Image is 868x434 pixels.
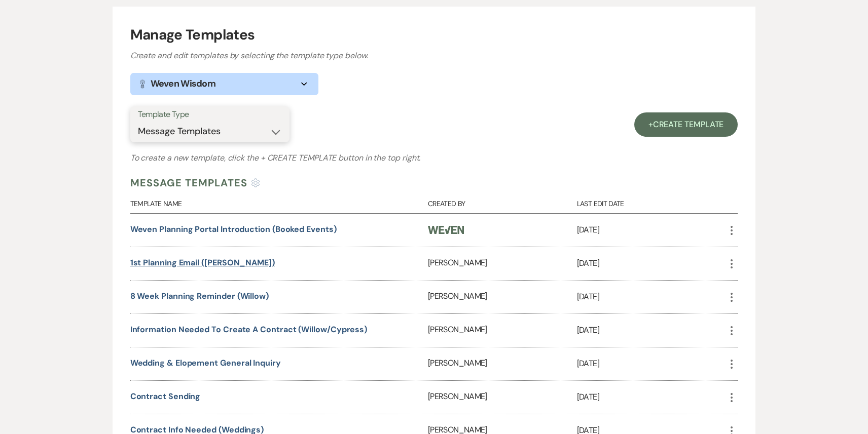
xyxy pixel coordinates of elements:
a: Information Needed to Create a Contract (Willow/Cypress) [130,324,368,335]
p: [DATE] [577,357,726,370]
p: [DATE] [577,290,726,303]
span: + Create Template [261,152,337,163]
div: Created By [428,190,577,213]
div: [PERSON_NAME] [428,281,577,313]
a: 1st planning email ([PERSON_NAME]) [130,257,275,268]
div: [PERSON_NAME] [428,347,577,380]
div: Last Edit Date [577,190,726,213]
span: Create Template [653,119,724,130]
p: [DATE] [577,390,726,404]
div: [PERSON_NAME] [428,247,577,280]
a: Weven Planning Portal Introduction (Booked Events) [130,224,337,234]
p: [DATE] [577,324,726,337]
img: Weven Logo [428,226,464,234]
h3: To create a new template, click the button in the top right. [130,152,738,164]
p: [DATE] [577,257,726,270]
h4: Message Templates [130,175,247,190]
a: 8 week planning reminder (Willow) [130,291,269,301]
div: Template Name [130,190,428,213]
a: Wedding & Elopement General Inquiry [130,358,281,368]
div: [PERSON_NAME] [428,314,577,347]
button: Weven Wisdom [130,73,318,95]
a: +Create Template [634,112,738,137]
h1: Weven Wisdom [151,77,215,91]
h1: Manage Templates [130,24,738,46]
div: [PERSON_NAME] [428,381,577,414]
label: Template Type [138,107,282,122]
a: Contract Sending [130,391,201,402]
p: [DATE] [577,223,726,236]
h3: Create and edit templates by selecting the template type below. [130,50,738,62]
